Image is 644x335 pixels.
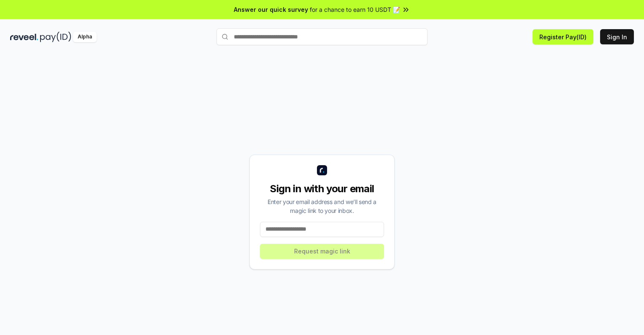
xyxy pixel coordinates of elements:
button: Register Pay(ID) [533,29,593,44]
div: Sign in with your email [260,182,384,196]
button: Sign In [600,29,634,44]
span: for a chance to earn 10 USDT 📝 [310,5,400,14]
img: reveel_dark [10,32,38,42]
div: Enter your email address and we’ll send a magic link to your inbox. [260,197,384,215]
img: logo_small [317,165,327,175]
div: Alpha [73,32,97,42]
img: pay_id [40,32,71,42]
span: Answer our quick survey [234,5,308,14]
